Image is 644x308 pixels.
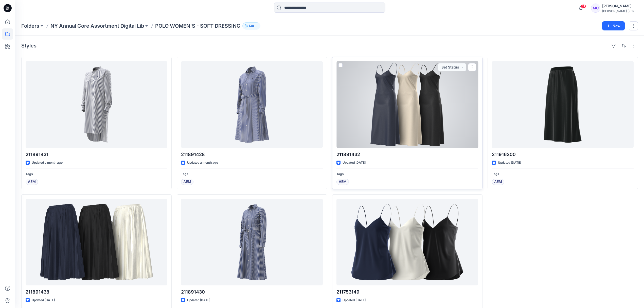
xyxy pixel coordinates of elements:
p: Tags [492,172,634,177]
div: [PERSON_NAME] [602,3,638,9]
p: 211916200 [492,151,634,158]
p: 211891432 [336,151,478,158]
p: Updated [DATE] [343,298,366,303]
p: Updated [DATE] [343,160,366,165]
span: AEM [339,179,347,185]
a: NY Annual Core Assortment Digital Lib [50,22,144,29]
a: 211891431 [26,61,167,148]
button: 138 [242,22,260,29]
span: AEM [28,179,36,185]
p: Updated [DATE] [32,298,55,303]
span: AEM [494,179,502,185]
a: 211891438 [26,199,167,285]
p: Updated a month ago [32,160,63,165]
p: Updated a month ago [187,160,218,165]
p: Tags [336,172,478,177]
p: 211891431 [26,151,167,158]
p: 211891430 [181,288,323,296]
div: [PERSON_NAME] [PERSON_NAME] [602,9,638,13]
p: Updated [DATE] [187,298,210,303]
p: Tags [181,172,323,177]
span: AEM [183,179,191,185]
p: Tags [26,172,167,177]
p: 211753149 [336,288,478,296]
a: 211891428 [181,61,323,148]
p: POLO WOMEN'S - SOFT DRESSING [155,22,240,29]
a: 211916200 [492,61,634,148]
a: 211891432 [336,61,478,148]
h4: Styles [21,43,37,49]
p: 211891438 [26,288,167,296]
span: 31 [581,4,586,8]
a: Folders [21,22,39,29]
a: 211753149 [336,199,478,285]
a: 211891430 [181,199,323,285]
div: MC [591,4,600,13]
p: 211891428 [181,151,323,158]
p: Updated [DATE] [498,160,521,165]
p: 138 [249,23,254,29]
button: New [602,21,625,30]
